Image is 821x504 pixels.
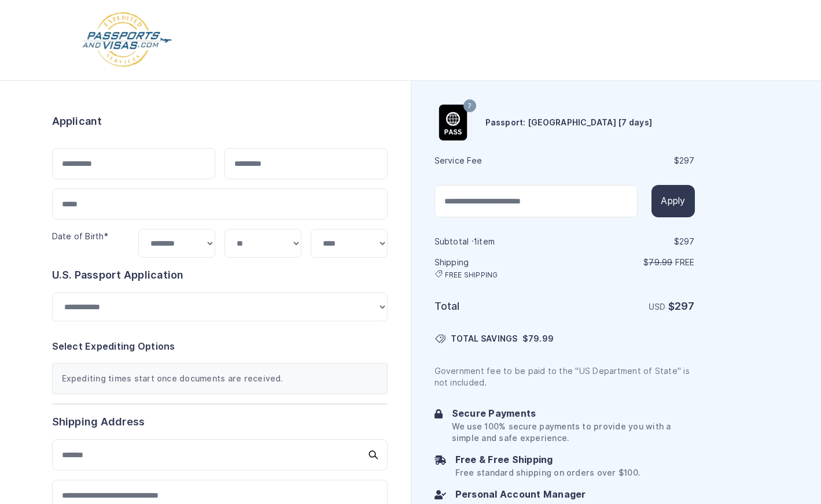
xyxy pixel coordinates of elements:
[435,257,564,280] h6: Shipping
[528,334,554,343] span: 79.99
[52,232,108,241] label: Date of Birth*
[435,155,564,166] h6: Service Fee
[452,421,695,444] p: We use 100% secure payments to provide you with a simple and safe experience.
[435,105,471,140] img: Product Name
[467,99,472,114] span: 7
[52,267,388,283] h6: U.S. Passport Application
[52,414,388,430] h6: Shipping Address
[566,155,695,166] div: $
[52,363,388,394] div: Expediting times start once documents are received.
[675,300,695,312] span: 297
[435,298,564,314] h6: Total
[445,270,498,280] span: FREE SHIPPING
[52,113,102,129] h6: Applicant
[668,300,695,312] strong: $
[455,488,695,502] h6: Personal Account Manager
[435,365,695,388] p: Government fee to be paid to the "US Department of State" is not included.
[452,407,695,421] h6: Secure Payments
[675,258,695,267] span: Free
[566,257,695,268] p: $
[566,236,695,247] div: $
[81,12,173,69] img: Logo
[485,117,653,128] h6: Passport: [GEOGRAPHIC_DATA] [7 days]
[52,340,388,354] h6: Select Expediting Options
[649,258,672,267] span: 79.99
[522,333,554,344] span: $
[455,467,640,479] p: Free standard shipping on orders over $100.
[451,333,518,344] span: TOTAL SAVINGS
[679,237,695,246] span: 297
[651,185,694,217] button: Apply
[679,156,695,165] span: 297
[474,237,477,246] span: 1
[435,236,564,247] h6: Subtotal · item
[455,453,640,467] h6: Free & Free Shipping
[649,302,666,312] span: USD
